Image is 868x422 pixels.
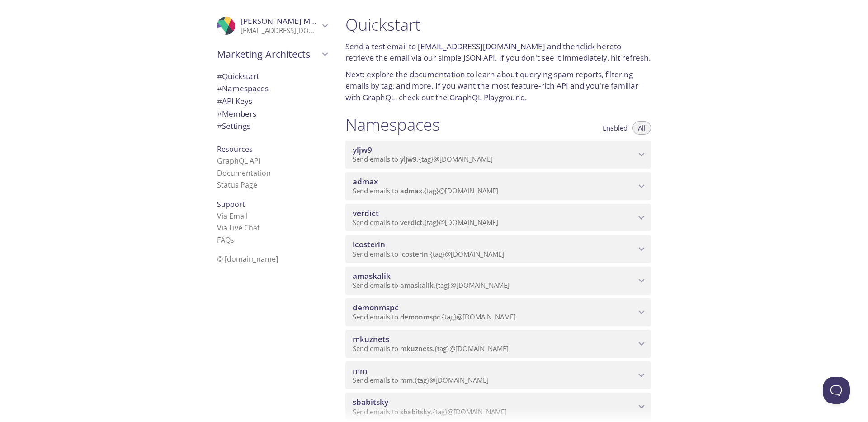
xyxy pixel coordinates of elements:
span: Members [217,108,256,119]
span: Quickstart [217,71,259,81]
p: [EMAIL_ADDRESS][DOMAIN_NAME] [241,26,319,35]
iframe: Help Scout Beacon - Open [823,377,850,404]
div: demonmspc namespace [345,298,651,326]
h1: Quickstart [345,14,651,35]
div: Marketing Architects [210,42,335,66]
span: verdict [353,208,379,218]
a: Status Page [217,180,257,190]
div: Team Settings [210,120,335,132]
a: click here [580,41,614,52]
div: mm namespace [345,361,651,389]
span: [PERSON_NAME] Maskalik [241,16,335,26]
span: # [217,83,222,94]
a: documentation [410,69,465,80]
div: mkuznets namespace [345,330,651,358]
span: mkuznets [400,344,433,353]
div: yljw9 namespace [345,141,651,169]
span: mm [400,375,413,384]
div: icosterin namespace [345,235,651,263]
span: admax [400,186,422,195]
div: API Keys [210,95,335,108]
div: admax namespace [345,172,651,200]
span: yljw9 [400,155,417,164]
div: Namespaces [210,82,335,95]
span: icosterin [400,249,428,258]
a: Via Email [217,211,248,221]
span: yljw9 [353,145,372,155]
span: Send emails to . {tag} @[DOMAIN_NAME] [353,375,489,384]
div: amaskalik namespace [345,267,651,295]
span: Resources [217,144,253,154]
div: sbabitsky namespace [345,393,651,421]
span: Send emails to . {tag} @[DOMAIN_NAME] [353,218,498,227]
span: admax [353,176,378,187]
a: [EMAIL_ADDRESS][DOMAIN_NAME] [418,41,545,52]
span: amaskalik [353,271,391,281]
span: sbabitsky [353,397,388,407]
div: Members [210,108,335,120]
a: FAQ [217,235,234,245]
button: Enabled [597,121,633,135]
div: Quickstart [210,70,335,83]
span: Send emails to . {tag} @[DOMAIN_NAME] [353,186,498,195]
div: verdict namespace [345,204,651,232]
span: demonmspc [400,312,440,321]
a: GraphQL Playground [449,92,525,103]
span: amaskalik [400,281,434,290]
span: mkuznets [353,334,389,344]
span: Send emails to . {tag} @[DOMAIN_NAME] [353,281,509,290]
span: mm [353,366,367,376]
span: icosterin [353,239,385,249]
span: Settings [217,121,250,131]
a: Documentation [217,168,271,178]
span: # [217,96,222,106]
p: Send a test email to and then to retrieve the email via our simple JSON API. If you don't see it ... [345,41,651,64]
span: © [DOMAIN_NAME] [217,254,278,264]
span: Send emails to . {tag} @[DOMAIN_NAME] [353,249,504,258]
a: Via Live Chat [217,223,260,233]
p: Next: explore the to learn about querying spam reports, filtering emails by tag, and more. If you... [345,69,651,103]
span: # [217,71,222,81]
span: # [217,121,222,131]
h1: Namespaces [345,114,440,135]
span: demonmspc [353,302,399,313]
div: Anton Maskalik [210,11,335,41]
span: Support [217,199,245,209]
button: All [632,121,651,135]
span: Marketing Architects [217,48,319,61]
span: Namespaces [217,83,269,94]
span: verdict [400,218,422,227]
a: GraphQL API [217,156,260,166]
span: API Keys [217,96,252,106]
span: # [217,108,222,119]
span: s [231,235,234,245]
span: Send emails to . {tag} @[DOMAIN_NAME] [353,344,509,353]
span: Send emails to . {tag} @[DOMAIN_NAME] [353,155,493,164]
span: Send emails to . {tag} @[DOMAIN_NAME] [353,312,516,321]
